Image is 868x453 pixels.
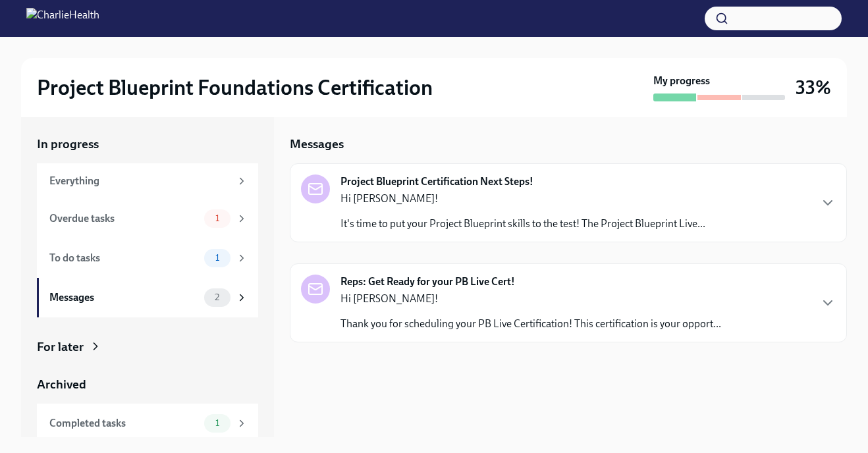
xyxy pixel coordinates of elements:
[340,217,705,231] p: It's time to put your Project Blueprint skills to the test! The Project Blueprint Live...
[207,253,227,263] span: 1
[49,174,231,188] div: Everything
[49,211,199,226] div: Overdue tasks
[340,292,721,306] p: Hi [PERSON_NAME]!
[37,278,258,317] a: Messages2
[49,416,199,431] div: Completed tasks
[37,163,258,199] a: Everything
[796,76,831,99] h3: 33%
[653,74,710,88] strong: My progress
[340,174,533,189] strong: Project Blueprint Certification Next Steps!
[37,404,258,443] a: Completed tasks1
[37,338,258,356] a: For later
[340,275,515,289] strong: Reps: Get Ready for your PB Live Cert!
[340,192,705,206] p: Hi [PERSON_NAME]!
[49,290,199,305] div: Messages
[37,238,258,278] a: To do tasks1
[37,199,258,238] a: Overdue tasks1
[37,376,258,393] a: Archived
[207,213,227,223] span: 1
[37,136,258,153] a: In progress
[340,317,721,331] p: Thank you for scheduling your PB Live Certification! This certification is your opport...
[37,338,84,356] div: For later
[207,292,227,302] span: 2
[49,251,199,265] div: To do tasks
[290,136,344,153] h5: Messages
[207,418,227,428] span: 1
[26,8,99,29] img: CharlieHealth
[37,74,433,101] h2: Project Blueprint Foundations Certification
